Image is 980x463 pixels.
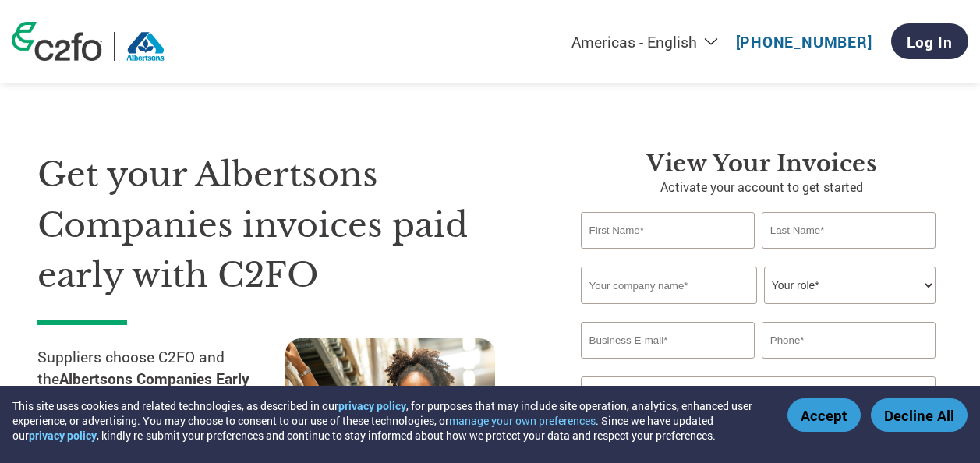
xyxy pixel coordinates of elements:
strong: Albertsons Companies Early Payment Program [37,369,249,411]
div: Invalid first name or first name is too long [581,250,755,260]
a: privacy policy [29,428,97,443]
div: Inavlid Phone Number [762,360,936,370]
div: This site uses cookies and related technologies, as described in our , for purposes that may incl... [12,398,765,443]
p: Activate your account to get started [581,178,943,196]
input: First Name* [581,212,755,249]
a: privacy policy [338,398,406,413]
select: Title/Role [764,267,936,304]
div: Invalid last name or last name is too long [762,250,936,260]
h3: View Your Invoices [581,150,943,178]
img: Albertsons Companies [126,32,165,61]
a: Log In [891,23,968,59]
img: c2fo logo [12,22,102,61]
input: Phone* [762,322,936,359]
h1: Get your Albertsons Companies invoices paid early with C2FO [37,150,534,301]
button: manage your own preferences [449,413,596,428]
button: Decline All [871,398,968,432]
input: Invalid Email format [581,322,755,359]
input: Your company name* [581,267,757,304]
a: [PHONE_NUMBER] [736,32,872,51]
div: Inavlid Email Address [581,360,755,370]
input: Last Name* [762,212,936,249]
button: Accept [787,398,861,432]
div: Invalid company name or company name is too long [581,306,936,316]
